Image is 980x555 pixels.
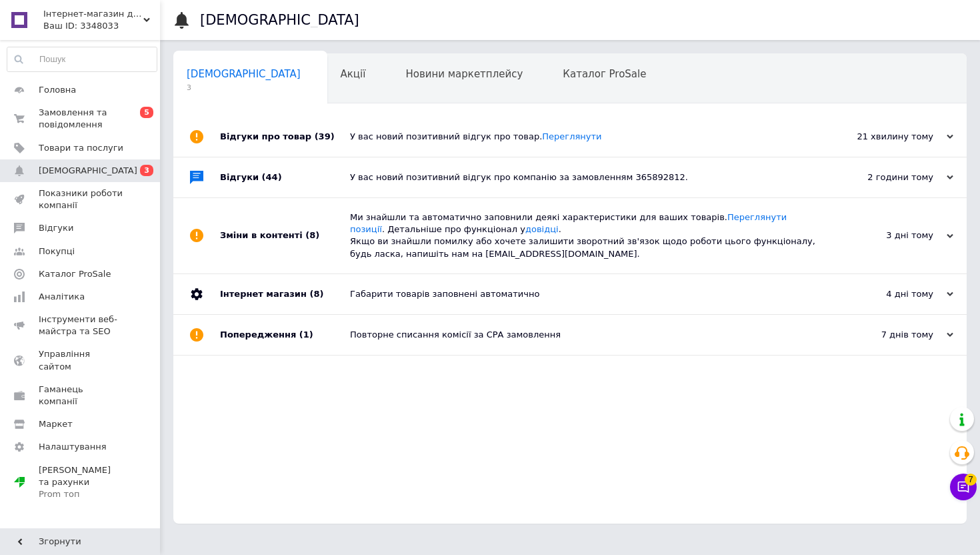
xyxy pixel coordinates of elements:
span: Головна [39,84,76,96]
div: Повторне списання комісії за СРА замовлення [350,329,820,341]
div: 4 дні тому [820,288,953,300]
span: Інструменти веб-майстра та SEO [39,314,123,338]
span: 5 [140,107,153,118]
span: [DEMOGRAPHIC_DATA] [187,68,301,80]
a: Переглянути [542,131,601,141]
div: Відгуки [220,157,350,197]
span: Інтернет-магазин для кондитерів [43,8,143,20]
div: 3 дні тому [820,229,953,241]
span: [DEMOGRAPHIC_DATA] [39,165,137,177]
div: У вас новий позитивний відгук про товар. [350,131,820,143]
span: 7 [965,474,977,486]
h1: [DEMOGRAPHIC_DATA] [200,12,359,28]
div: 21 хвилину тому [820,131,953,143]
span: Каталог ProSale [563,68,646,80]
a: довідці [525,224,559,234]
div: 7 днів тому [820,329,953,341]
span: Управління сайтом [39,348,123,372]
div: Ми знайшли та автоматично заповнили деякі характеристики для ваших товарів. . Детальніше про функ... [350,211,820,260]
div: 2 години тому [820,171,953,183]
div: Габарити товарів заповнені автоматично [350,288,820,300]
span: 3 [187,83,301,93]
div: Інтернет магазин [220,274,350,314]
span: Аналітика [39,291,85,303]
span: Замовлення та повідомлення [39,107,123,131]
span: (1) [299,330,313,340]
span: Показники роботи компанії [39,187,123,211]
span: Каталог ProSale [39,268,111,280]
span: 3 [140,165,153,176]
span: Налаштування [39,441,107,453]
span: (44) [262,172,282,182]
span: Маркет [39,418,73,430]
div: У вас новий позитивний відгук про компанію за замовленням 365892812. [350,171,820,183]
div: Попередження [220,315,350,355]
span: (8) [305,230,319,240]
span: [PERSON_NAME] та рахунки [39,464,123,501]
span: Гаманець компанії [39,384,123,408]
span: Покупці [39,245,75,257]
div: Відгуки про товар [220,117,350,157]
span: Акції [341,68,366,80]
span: Товари та послуги [39,142,123,154]
span: (39) [315,131,335,141]
input: Пошук [7,47,157,71]
button: Чат з покупцем7 [950,474,977,500]
div: Зміни в контенті [220,198,350,273]
span: (8) [309,289,323,299]
div: Ваш ID: 3348033 [43,20,160,32]
div: Prom топ [39,488,123,500]
span: Новини маркетплейсу [405,68,523,80]
span: Відгуки [39,222,73,234]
